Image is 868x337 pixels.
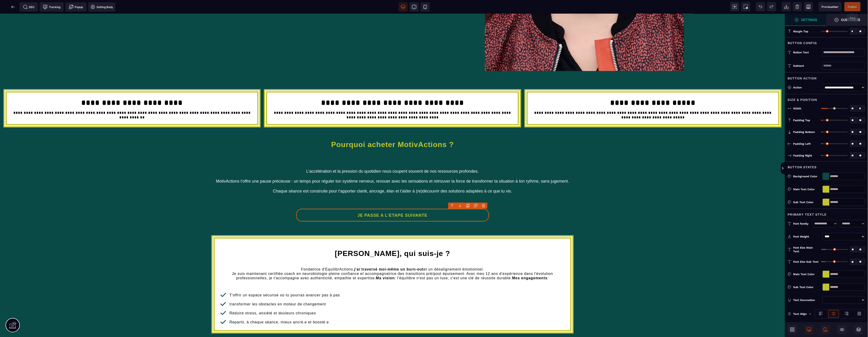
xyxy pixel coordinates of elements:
[793,142,811,146] span: Padding Left
[788,312,807,316] p: Text Align
[793,118,810,122] span: Padding Top
[838,325,847,334] span: Hide/Show Block
[785,161,868,170] div: Button States
[821,325,830,334] span: Mobile Only
[793,221,810,226] div: Font Family
[793,107,801,110] span: Width
[793,50,822,55] div: Button Text
[793,200,821,205] div: Sub Text Color
[218,247,567,277] text: Fondatrice d'EquilibrActions, et un désalignement émotionnel. Je suis maintenant certifiée coach ...
[7,124,778,137] h1: Pourquoi acheter MotivActions ?
[793,174,821,179] div: Background Color
[741,2,751,11] span: Screenshot
[215,155,570,180] span: L'accélération et la pression du quotidien nous coupent souvent de nos ressources profondes. Moti...
[43,5,60,9] span: Tracking
[69,5,83,9] span: Popup
[788,325,797,334] span: Open Blocks
[785,209,868,217] div: Primary Text Style
[785,94,868,102] div: Size & Position
[804,325,814,334] span: Desktop Only
[793,272,821,277] div: Main Text Color
[848,5,857,9] span: Publier
[822,5,839,9] span: Previsualiser
[785,14,827,26] span: Settings
[91,5,113,9] span: Setting Body
[793,234,821,239] div: Font Weight
[296,195,489,208] button: JE PASSE A L'ETAPE SUIVANTE
[785,72,868,81] div: Button Action
[854,325,863,334] span: Open Layers
[819,2,842,11] span: Preview
[23,5,35,9] span: SEO
[376,262,395,266] b: Ma vision
[730,2,739,11] span: View components
[793,154,812,157] span: Padding Right
[801,18,817,21] strong: Settings
[793,187,821,192] div: Main Text Color
[793,285,821,289] div: Sub Text Color
[793,130,815,134] span: Padding Bottom
[793,260,819,264] span: Font Size Sub Text
[512,262,548,266] b: Mes engagements
[793,246,820,253] span: Font Size Main Text
[793,85,821,90] div: Action
[218,233,567,247] h1: [PERSON_NAME], qui suis-je ?
[841,18,860,21] strong: Customize
[809,313,812,315] img: loading
[228,305,330,312] text: Repartir, à chaque séance, mieux ancré.e et boosté.e
[793,63,822,68] div: Subtext
[228,287,327,294] text: transformer les obstacles en moteur de changement
[793,298,821,302] div: Text Decoration
[228,296,317,303] text: Réduire stress, anxiété et douleurs chroniques
[785,37,868,46] div: Button Config
[228,278,341,285] text: T'offrir un espace sécurisé où tu pourras avancer pas à pas
[793,30,809,33] span: Margin Top
[354,254,424,258] b: j'ai traversé moi-même un burn-out
[827,14,868,26] span: Open Style Manager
